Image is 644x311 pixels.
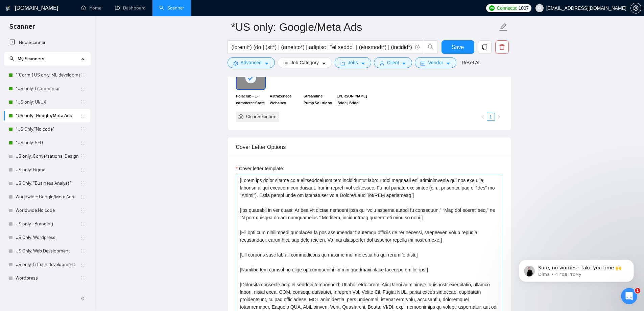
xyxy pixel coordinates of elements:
[40,155,69,162] div: • 2 дн. тому
[278,57,332,68] button: barsJob Categorycaret-down
[519,4,529,12] span: 1007
[115,5,146,11] a: dashboardDashboard
[4,231,90,244] li: US Only: Wordpress
[4,190,90,204] li: Worldwide: Google/Meta Ads
[159,5,184,11] a: searchScanner
[80,86,86,91] span: holder
[236,93,266,106] span: Polaclub - E-commerce Store for Instant Photo
[80,140,86,146] span: holder
[80,181,86,186] span: holder
[18,191,118,204] button: Напишіть нам повідомлення
[4,163,90,177] li: US only: Figma
[24,105,39,112] div: Mariia
[48,228,87,233] span: Повідомлення
[321,61,326,66] span: caret-down
[16,68,80,82] a: *[Corml] US only: ML development
[630,5,641,11] a: setting
[421,61,425,66] span: idcard
[478,44,491,50] span: copy
[16,136,80,150] a: *US only: SEO
[80,127,86,132] span: holder
[630,3,641,14] button: setting
[80,235,86,240] span: holder
[495,113,503,121] li: Next Page
[337,66,367,90] img: portfolio thumbnail image
[24,205,39,212] div: Mariia
[42,3,95,14] h1: Повідомлення
[12,228,33,233] span: Головна
[16,271,80,285] a: Wordpress
[16,217,80,231] a: US only - Branding
[24,155,39,162] div: Mariia
[16,190,80,204] a: Worldwide: Google/Meta Ads
[374,57,412,68] button: userClientcaret-down
[24,180,39,187] div: Mariia
[16,82,80,95] a: *US only: Ecommerce
[40,105,69,112] div: • 1 дн. тому
[246,113,277,120] div: Clear Selection
[304,93,333,106] span: Streamline Pump Solutions - Ecommerce Website Build
[487,113,495,120] a: 1
[462,59,480,66] a: Reset All
[264,61,269,66] span: caret-down
[40,80,71,87] div: • 5 год. тому
[8,23,21,37] img: Profile image for Mariia
[479,113,487,121] li: Previous Page
[270,93,300,106] span: Astrazeneca Websites
[18,56,44,62] span: My Scanners
[100,228,125,233] span: Допомога
[40,180,69,187] div: • 5 дн. тому
[80,167,86,173] span: holder
[40,130,69,137] div: • 2 дн. тому
[80,248,86,254] span: holder
[90,211,135,238] button: Допомога
[9,56,14,61] span: search
[80,99,86,105] span: holder
[495,113,503,121] button: right
[361,61,365,66] span: caret-down
[348,59,358,66] span: Jobs
[239,114,243,119] span: close-circle
[4,95,90,109] li: *US only: UI/UX
[497,115,501,119] span: right
[452,43,464,51] span: Save
[231,19,498,36] input: Scanner name...
[4,109,90,123] li: *US only: Google/Meta Ads
[4,217,90,231] li: US only - Branding
[80,208,86,213] span: holder
[24,30,39,37] div: Mariia
[236,165,284,172] label: Cover letter template:
[8,148,21,162] img: Profile image for Mariia
[4,150,90,163] li: US only: Conversational Design
[424,44,437,50] span: search
[16,231,80,244] a: US Only: Wordpress
[270,66,300,90] img: portfolio thumbnail image
[241,59,262,66] span: Advanced
[621,288,637,304] iframe: Intercom live chat
[4,271,90,285] li: Wordpress
[8,73,21,87] img: Profile image for Mariia
[8,123,21,137] img: Profile image for Mariia
[509,245,644,293] iframe: Intercom notifications повідомлення
[4,123,90,136] li: *US Only:"No code"
[283,61,288,66] span: bars
[499,23,508,31] span: edit
[40,205,69,212] div: • 6 дн. тому
[380,61,384,66] span: user
[8,48,21,62] img: Profile image for Dima
[16,163,80,177] a: US only: Figma
[497,4,517,12] span: Connects:
[446,61,451,66] span: caret-down
[16,244,80,258] a: US Only: Web Development
[16,95,80,109] a: *US only: UI/UX
[496,44,508,50] span: delete
[478,40,492,54] button: copy
[489,5,495,11] img: upwork-logo.png
[4,204,90,217] li: Worldwide:No code
[481,115,485,119] span: left
[4,177,90,190] li: US Only: "Business Analyst"
[45,211,90,238] button: Повідомлення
